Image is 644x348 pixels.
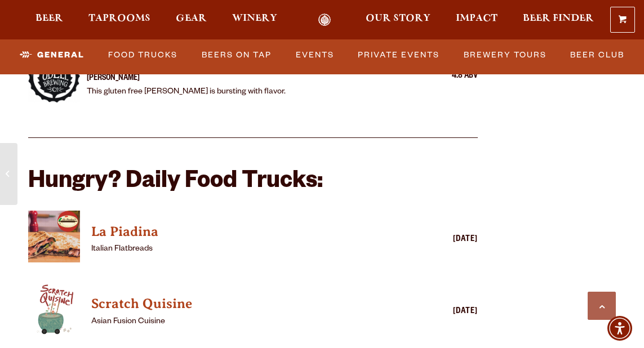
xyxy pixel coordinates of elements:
[28,211,80,269] a: View La Piadina details (opens in a new window)
[91,295,382,313] h4: Scratch Quisine
[358,14,438,26] a: Our Story
[28,169,478,197] h2: Hungry? Daily Food Trucks:
[388,305,478,319] div: [DATE]
[28,211,80,262] img: thumbnail food truck
[28,283,80,335] img: thumbnail food truck
[104,42,182,68] a: Food Trucks
[81,14,158,26] a: Taprooms
[523,14,594,23] span: Beer Finder
[291,42,339,68] a: Events
[15,42,89,68] a: General
[448,14,505,26] a: Impact
[28,14,70,26] a: Beer
[91,223,382,241] h4: La Piadina
[168,14,214,26] a: Gear
[388,233,478,247] div: [DATE]
[197,42,276,68] a: Beers on Tap
[303,14,345,26] a: Odell Home
[91,293,382,315] a: View Scratch Quisine details (opens in a new window)
[28,283,80,341] a: View Scratch Quisine details (opens in a new window)
[459,42,551,68] a: Brewery Tours
[566,42,629,68] a: Beer Club
[232,14,277,23] span: Winery
[353,42,444,68] a: Private Events
[588,292,616,320] a: Scroll to top
[516,14,601,26] a: Beer Finder
[91,243,382,256] p: Italian Flatbreads
[225,14,285,26] a: Winery
[35,14,63,23] span: Beer
[607,316,632,341] div: Accessibility Menu
[366,14,430,23] span: Our Story
[88,14,150,23] span: Taprooms
[87,86,286,99] p: This gluten free [PERSON_NAME] is bursting with flavor.
[91,315,382,329] p: Asian Fusion Cuisine
[421,69,478,84] div: 4.8 ABV
[456,14,498,23] span: Impact
[176,14,207,23] span: Gear
[87,72,286,86] p: [PERSON_NAME]
[28,51,80,102] img: Item Thumbnail
[91,221,382,243] a: View La Piadina details (opens in a new window)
